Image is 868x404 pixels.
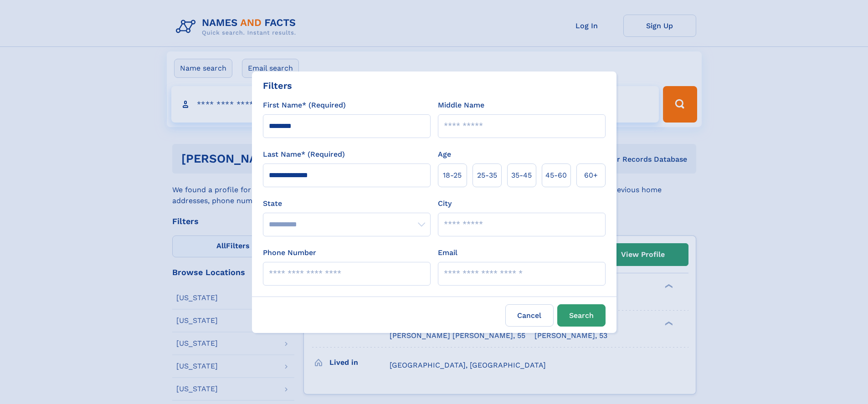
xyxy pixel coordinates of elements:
[263,79,292,92] div: Filters
[443,170,462,181] span: 18‑25
[263,198,431,209] label: State
[511,170,532,181] span: 35‑45
[477,170,497,181] span: 25‑35
[263,247,316,258] label: Phone Number
[438,149,451,160] label: Age
[263,100,346,111] label: First Name* (Required)
[557,304,606,327] button: Search
[438,247,457,258] label: Email
[545,170,567,181] span: 45‑60
[263,149,345,160] label: Last Name* (Required)
[438,100,484,111] label: Middle Name
[505,304,554,327] label: Cancel
[584,170,598,181] span: 60+
[438,198,452,209] label: City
